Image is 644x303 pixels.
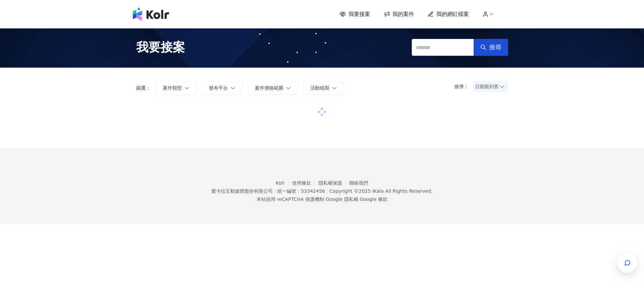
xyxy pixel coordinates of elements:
[329,188,432,194] div: Copyright © 2025 All Rights Reserved.
[474,39,508,56] button: 搜尋
[255,85,283,91] span: 案件價格範圍
[428,10,469,18] a: 我的網紅檔案
[136,85,150,91] p: 篩選：
[133,7,169,21] img: logo
[324,196,326,202] span: |
[384,10,414,18] a: 我的案件
[276,180,292,186] a: Kolr
[156,81,196,95] button: 案件類型
[257,195,387,203] span: 本站採用 reCAPTCHA 保護機制
[209,85,228,91] span: 發布平台
[436,10,469,18] span: 我的網紅檔案
[360,196,387,202] a: Google 條款
[340,10,370,18] a: 我要接案
[326,188,328,194] span: |
[475,81,506,92] span: 日期新到舊
[136,39,185,56] span: 我要接案
[303,81,344,95] button: 活動檔期
[454,84,473,89] p: 排序：
[326,196,358,202] a: Google 隱私權
[310,85,329,91] span: 活動檔期
[274,188,276,194] span: |
[211,188,273,194] div: 愛卡拉互動媒體股份有限公司
[163,85,182,91] span: 案件類型
[489,44,501,51] span: 搜尋
[349,180,368,186] a: 聯絡我們
[349,10,370,18] span: 我要接案
[358,196,360,202] span: |
[372,188,384,194] a: iKala
[480,44,486,50] span: search
[292,180,318,186] a: 使用條款
[392,10,414,18] span: 我的案件
[318,180,350,186] a: 隱私權保護
[202,81,242,95] button: 發布平台
[248,81,298,95] button: 案件價格範圍
[277,188,325,194] div: 統一編號：53342456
